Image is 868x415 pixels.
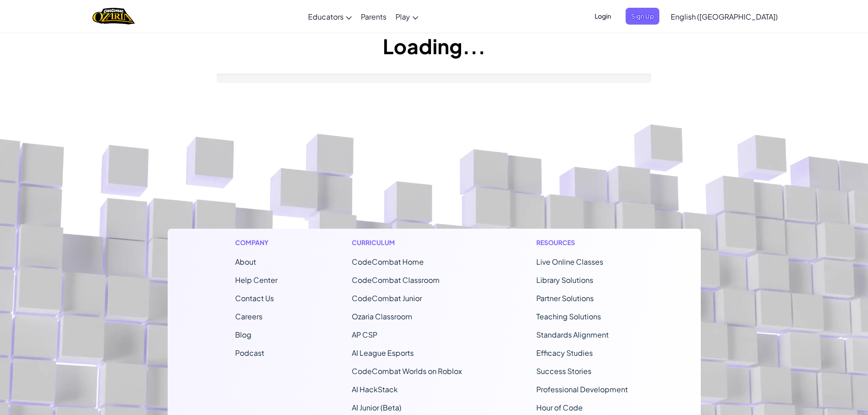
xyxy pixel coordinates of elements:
[235,238,277,247] h1: Company
[536,384,628,394] a: Professional Development
[536,238,633,247] h1: Resources
[235,348,264,358] a: Podcast
[352,366,462,376] a: CodeCombat Worlds on Roblox
[235,330,252,339] a: Blog
[352,257,424,266] span: CodeCombat Home
[352,384,398,394] a: AI HackStack
[235,312,262,321] a: Careers
[536,275,593,285] a: Library Solutions
[352,312,412,321] a: Ozaria Classroom
[391,4,423,29] a: Play
[536,312,601,321] a: Teaching Solutions
[352,275,440,285] a: CodeCombat Classroom
[352,403,401,412] a: AI Junior (Beta)
[536,293,594,303] a: Partner Solutions
[352,293,422,303] a: CodeCombat Junior
[536,366,591,376] a: Success Stories
[536,330,609,339] a: Standards Alignment
[352,330,377,339] a: AP CSP
[356,4,391,29] a: Parents
[92,7,135,26] img: Home
[536,257,603,266] a: Live Online Classes
[395,12,410,21] span: Play
[666,4,782,29] a: English ([GEOGRAPHIC_DATA])
[303,4,356,29] a: Educators
[536,403,583,412] a: Hour of Code
[626,8,659,25] button: Sign Up
[589,8,616,25] button: Login
[92,7,135,26] a: Ozaria by CodeCombat logo
[352,348,414,358] a: AI League Esports
[235,275,277,285] a: Help Center
[352,238,462,247] h1: Curriculum
[235,293,274,303] span: Contact Us
[671,12,778,21] span: English ([GEOGRAPHIC_DATA])
[536,348,593,358] a: Efficacy Studies
[235,257,256,266] a: About
[308,12,344,21] span: Educators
